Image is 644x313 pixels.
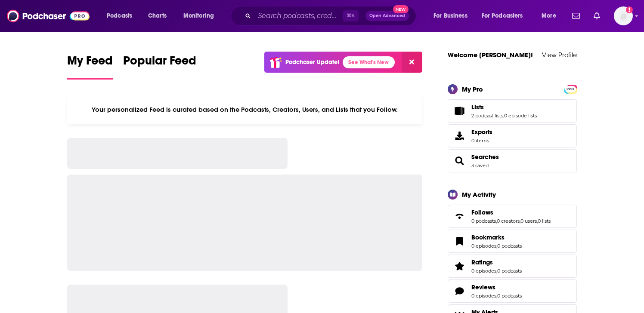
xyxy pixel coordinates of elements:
[67,53,113,80] a: My Feed
[471,138,492,144] span: 0 items
[67,95,422,124] div: Your personalized Feed is curated based on the Podcasts, Creators, Users, and Lists that you Follow.
[471,218,496,224] a: 0 podcasts
[451,105,468,117] a: Lists
[123,53,196,73] span: Popular Feed
[183,10,214,22] span: Monitoring
[107,10,132,22] span: Podcasts
[451,130,468,142] span: Exports
[148,10,167,22] span: Charts
[471,268,496,274] a: 0 episodes
[537,218,538,224] span: ,
[614,6,633,25] span: Logged in as NatashaShah
[451,285,468,297] a: Reviews
[497,243,522,249] a: 0 podcasts
[448,230,577,253] span: Bookmarks
[393,5,409,13] span: New
[7,8,90,24] img: Podchaser - Follow, Share and Rate Podcasts
[565,85,576,92] a: PRO
[365,11,409,21] button: Open AdvancedNew
[471,153,499,161] a: Searches
[471,233,505,241] span: Bookmarks
[471,209,551,216] a: Follows
[471,283,522,291] a: Reviews
[448,279,577,303] span: Reviews
[462,190,496,199] div: My Activity
[369,14,405,18] span: Open Advanced
[504,113,537,119] a: 0 episode lists
[542,10,556,22] span: More
[471,258,522,266] a: Ratings
[343,56,395,68] a: See What's New
[496,218,497,224] span: ,
[471,243,496,249] a: 0 episodes
[520,218,520,224] span: ,
[471,128,492,136] span: Exports
[448,124,577,147] a: Exports
[471,103,537,111] a: Lists
[471,113,503,119] a: 2 podcast lists
[471,233,522,241] a: Bookmarks
[503,113,504,119] span: ,
[451,155,468,167] a: Searches
[101,9,143,23] button: open menu
[448,205,577,228] span: Follows
[496,243,497,249] span: ,
[471,163,489,169] a: 3 saved
[239,6,424,26] div: Search podcasts, credits, & more...
[462,85,483,93] div: My Pro
[626,6,633,13] svg: Add a profile image
[427,9,478,23] button: open menu
[614,6,633,25] button: Show profile menu
[497,218,520,224] a: 0 creators
[142,9,172,23] a: Charts
[482,10,523,22] span: For Podcasters
[451,210,468,222] a: Follows
[565,86,576,92] span: PRO
[471,209,493,216] span: Follows
[496,268,497,274] span: ,
[448,149,577,172] span: Searches
[67,53,113,73] span: My Feed
[476,9,536,23] button: open menu
[123,53,196,80] a: Popular Feed
[536,9,567,23] button: open menu
[520,218,537,224] a: 0 users
[448,99,577,123] span: Lists
[496,293,497,299] span: ,
[343,10,359,21] span: ⌘ K
[471,283,495,291] span: Reviews
[471,293,496,299] a: 0 episodes
[569,9,583,23] a: Show notifications dropdown
[471,258,493,266] span: Ratings
[451,235,468,247] a: Bookmarks
[177,9,225,23] button: open menu
[285,58,339,66] p: Podchaser Update!
[497,268,522,274] a: 0 podcasts
[433,10,468,22] span: For Business
[448,51,533,59] a: Welcome [PERSON_NAME]!
[451,260,468,272] a: Ratings
[542,51,577,59] a: View Profile
[448,255,577,278] span: Ratings
[254,9,343,23] input: Search podcasts, credits, & more...
[497,293,522,299] a: 0 podcasts
[614,6,633,25] img: User Profile
[471,103,484,111] span: Lists
[590,9,604,23] a: Show notifications dropdown
[538,218,551,224] a: 0 lists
